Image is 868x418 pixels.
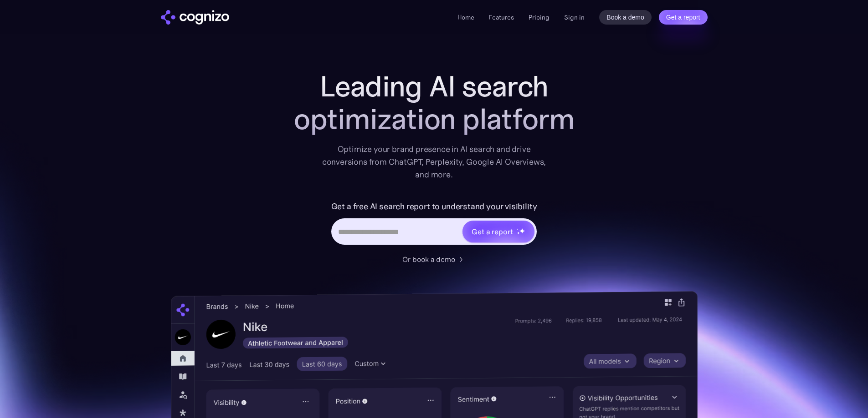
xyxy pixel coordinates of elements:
a: home [161,10,229,25]
a: Home [457,13,474,21]
a: Sign in [564,12,585,23]
a: Book a demo [599,10,652,25]
a: Pricing [529,13,550,21]
a: Get a report [659,10,708,25]
a: Features [489,13,514,21]
a: Get a reportstarstarstar [462,220,535,243]
div: Optimize your brand presence in AI search and drive conversions from ChatGPT, Perplexity, Google ... [322,143,546,181]
img: star [517,232,520,235]
a: Or book a demo [402,254,466,265]
div: Get a report [472,226,513,237]
h1: Leading AI search optimization platform [252,70,616,136]
img: star [519,228,525,234]
label: Get a free AI search report to understand your visibility [331,199,537,214]
div: Or book a demo [402,254,455,265]
img: cognizo logo [161,10,229,25]
form: Hero URL Input Form [331,199,537,249]
img: star [517,228,518,230]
